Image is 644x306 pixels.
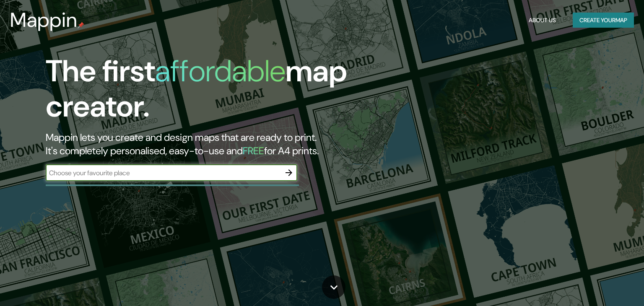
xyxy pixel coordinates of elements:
[46,131,368,158] h2: Mappin lets you create and design maps that are ready to print. It's completely personalised, eas...
[78,22,84,29] img: mappin-pin
[46,54,368,131] h1: The first map creator.
[573,13,634,28] button: Create yourmap
[10,8,78,32] h3: Mappin
[46,168,280,178] input: Choose your favourite place
[155,52,286,91] h1: affordable
[525,13,559,28] button: About Us
[243,144,264,157] h5: FREE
